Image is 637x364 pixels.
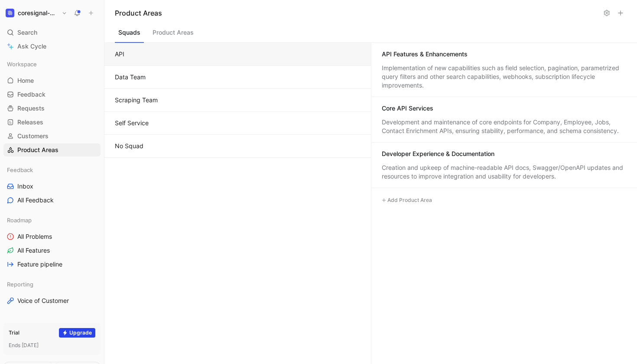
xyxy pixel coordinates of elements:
div: Development and maintenance of core endpoints for Company, Employee, Jobs, Contact Enrichment API... [382,118,627,135]
button: coresignal-playgroundcoresignal-playground [3,7,69,19]
a: Voice of Customer [3,294,101,307]
span: Reporting [7,280,33,289]
div: Trial [9,328,19,337]
a: Requests [3,102,101,115]
button: Product Areas [149,26,197,43]
div: ReportingVoice of Customer [3,278,101,307]
div: FeedbackInboxAll Feedback [3,163,101,207]
span: Feedback [7,166,33,174]
span: Search [17,27,37,38]
span: Customers [17,132,49,140]
div: Feedback [3,163,101,176]
div: Search [3,26,101,39]
span: Feedback [17,90,45,99]
div: Developer Experience & Documentation [382,149,494,158]
a: Product Areas [3,143,101,156]
span: All Problems [17,232,52,241]
a: Inbox [3,180,101,193]
a: Feedback [3,88,101,101]
span: All Feedback [17,196,54,205]
a: Ask Cycle [3,40,101,53]
button: API [104,43,371,66]
button: No Squad [104,135,371,158]
span: Workspace [7,60,37,68]
span: Inbox [17,182,33,191]
span: Voice of Customer [17,296,69,305]
div: Core API Services [382,104,433,113]
div: Creation and upkeep of machine-readable API docs, Swagger/OpenAPI updates and resources to improv... [382,163,627,181]
span: Ask Cycle [17,41,46,52]
img: coresignal-playground [6,9,14,17]
button: Add Product Area [378,195,435,205]
button: Upgrade [59,328,95,338]
div: Workspace [3,58,101,71]
button: Scraping Team [104,89,371,112]
span: Home [17,76,34,85]
span: Releases [17,118,43,127]
a: Feature pipeline [3,258,101,271]
div: API Features & Enhancements [382,50,468,58]
div: RoadmapAll ProblemsAll FeaturesFeature pipeline [3,214,101,271]
div: Ends [DATE] [9,341,95,350]
a: Releases [3,116,101,129]
a: Home [3,74,101,87]
a: All Feedback [3,194,101,207]
div: Implementation of new capabilities such as field selection, pagination, parametrized query filter... [382,64,627,90]
div: Reporting [3,278,101,291]
a: Customers [3,130,101,143]
button: Self Service [104,112,371,135]
a: All Problems [3,230,101,243]
span: Feature pipeline [17,260,62,269]
span: All Features [17,246,50,255]
span: Requests [17,104,45,113]
a: All Features [3,244,101,257]
div: Roadmap [3,214,101,227]
h1: coresignal-playground [18,9,58,17]
button: Squads [115,26,144,43]
span: Roadmap [7,216,32,224]
button: Data Team [104,66,371,89]
span: Product Areas [17,146,58,154]
h1: Product Areas [115,8,599,18]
